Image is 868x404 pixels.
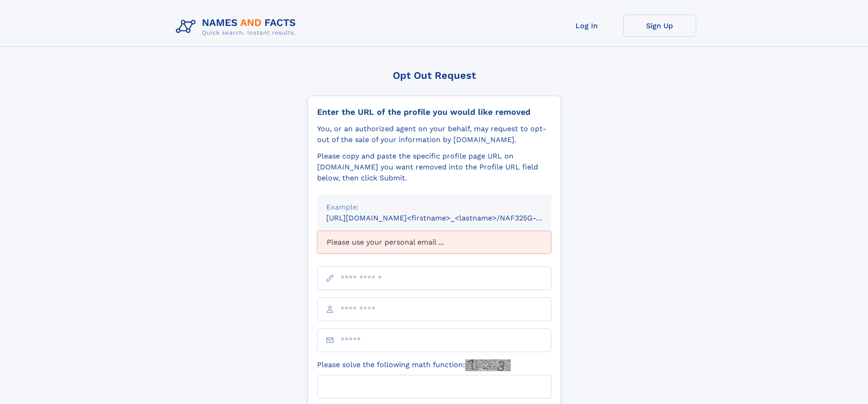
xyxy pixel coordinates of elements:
img: Logo Names and Facts [172,15,303,39]
div: You, or an authorized agent on your behalf, may request to opt-out of the sale of your informatio... [317,123,551,145]
div: Opt Out Request [308,70,561,81]
div: Please copy and paste the specific profile page URL on [DOMAIN_NAME] you want removed into the Pr... [317,151,551,184]
a: Sign Up [623,15,696,37]
label: Please solve the following math function: [317,359,511,371]
small: [URL][DOMAIN_NAME]<firstname>_<lastname>/NAF325G-xxxxxxxx [326,214,569,222]
div: Enter the URL of the profile you would like removed [317,107,551,117]
div: Please use your personal email ... [317,231,551,254]
div: Example: [326,202,542,213]
a: Log In [550,15,623,37]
